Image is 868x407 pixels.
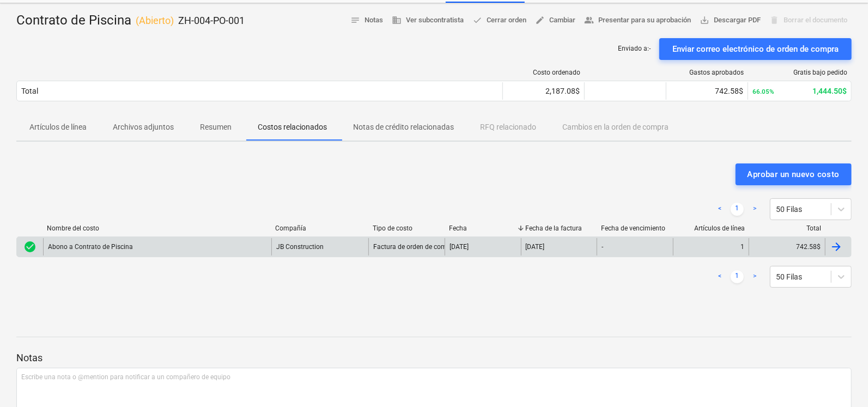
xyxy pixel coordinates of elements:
a: Previous page [713,203,726,216]
p: Artículos de línea [29,122,87,133]
span: Ver subcontratista [392,14,464,27]
div: Compañía [275,224,364,232]
div: Enviar correo electrónico de orden de compra [672,42,839,56]
span: edit [535,15,545,25]
p: Archivos adjuntos [113,122,174,133]
a: Previous page [713,270,726,283]
span: save_alt [700,15,709,25]
div: Fecha [449,224,517,232]
div: Fecha de vencimiento [602,224,669,232]
span: done [472,15,482,25]
button: Ver subcontratista [387,12,468,29]
iframe: Chat Widget [814,355,868,407]
div: Artículos de línea [677,224,745,232]
div: Nombre del costo [47,224,266,232]
a: Next page [748,270,761,283]
span: check_circle [23,240,37,253]
div: Tipo de costo [373,224,440,232]
div: Total [21,87,38,95]
a: Next page [748,203,761,216]
span: Presentar para su aprobación [584,14,691,27]
p: Costos relacionados [258,122,327,133]
button: Aprobar un nuevo costo [736,163,852,185]
div: Gratis bajo pedido [752,69,847,76]
div: Contrato de Piscina [16,12,245,29]
div: Gastos aprobados [671,69,744,76]
div: - [602,243,603,251]
span: Cerrar orden [472,14,526,27]
span: business [392,15,402,25]
button: Notas [346,12,387,29]
span: people_alt [584,15,594,25]
div: 742.58$ [671,87,743,95]
span: notes [350,15,360,25]
button: Presentar para su aprobación [580,12,695,29]
small: 66.05% [752,88,774,95]
p: Notas [16,351,852,365]
button: Descargar PDF [695,12,765,29]
p: Notas de crédito relacionadas [353,122,454,133]
div: La factura fue aprobada [23,240,37,253]
div: 1,444.50$ [752,87,847,95]
span: Cambiar [535,14,575,27]
div: 2,187.08$ [507,87,580,95]
div: Fecha de la factura [525,224,593,232]
div: Factura de orden de compra [373,243,457,251]
div: Total [754,224,821,232]
div: 1 [740,243,744,251]
div: Costo ordenado [507,69,580,76]
button: Cambiar [531,12,580,29]
button: Enviar correo electrónico de orden de compra [659,38,852,60]
div: Widget de chat [814,355,868,407]
span: Descargar PDF [700,14,761,27]
a: Page 1 is your current page [731,203,744,216]
div: [DATE] [526,243,545,251]
div: Aprobar un nuevo costo [748,167,840,181]
p: ( Abierto ) [136,14,174,27]
p: Resumen [200,122,232,133]
button: Cerrar orden [468,12,531,29]
span: Notas [350,14,383,27]
p: Enviado a : - [618,44,651,53]
div: JB Construction [276,243,324,251]
a: Page 1 is your current page [731,270,744,283]
div: Abono a Contrato de Piscina [48,243,133,251]
p: ZH-004-PO-001 [178,14,245,27]
div: [DATE] [450,243,469,251]
div: 742.58$ [749,238,825,256]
